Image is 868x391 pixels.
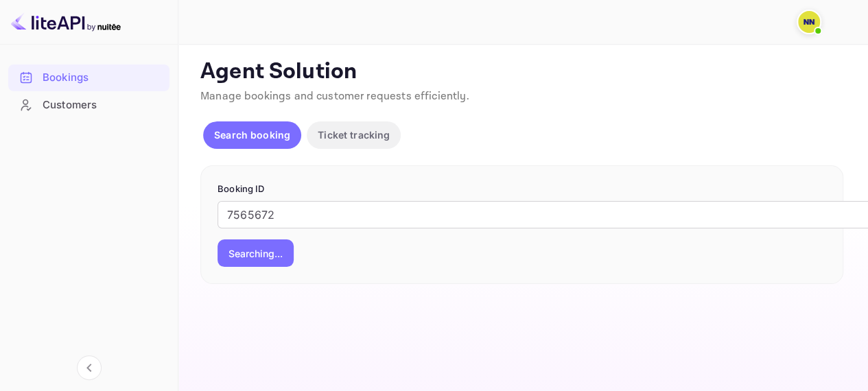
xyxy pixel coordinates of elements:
[218,239,294,267] button: Searching...
[200,58,843,86] p: Agent Solution
[798,11,820,33] img: N/A N/A
[77,355,102,380] button: Collapse navigation
[318,128,390,142] p: Ticket tracking
[43,97,163,113] div: Customers
[214,128,290,142] p: Search booking
[8,92,169,119] div: Customers
[200,89,469,104] span: Manage bookings and customer requests efficiently.
[8,64,169,90] a: Bookings
[43,70,163,86] div: Bookings
[8,64,169,91] div: Bookings
[11,11,121,33] img: LiteAPI logo
[218,182,826,196] p: Booking ID
[8,92,169,117] a: Customers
